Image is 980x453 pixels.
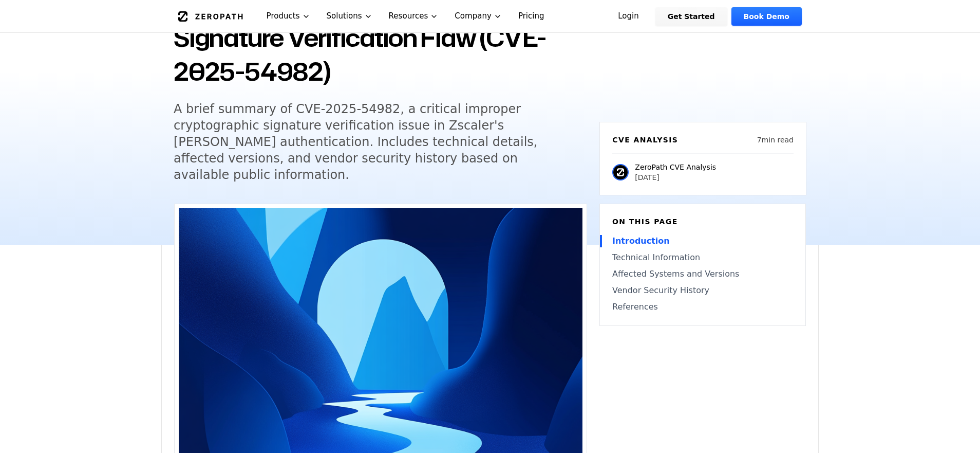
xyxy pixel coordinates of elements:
a: Introduction [612,235,793,247]
a: Affected Systems and Versions [612,268,793,280]
a: References [612,301,793,313]
a: Technical Information [612,251,793,264]
img: ZeroPath CVE Analysis [612,164,629,180]
p: ZeroPath CVE Analysis [635,162,716,172]
a: Login [606,7,651,26]
h6: CVE Analysis [612,135,678,145]
p: 7 min read [757,135,794,145]
a: Get Started [655,7,727,26]
h5: A brief summary of CVE-2025-54982, a critical improper cryptographic signature verification issue... [174,101,568,183]
a: Book Demo [731,7,802,26]
a: Vendor Security History [612,284,793,297]
p: [DATE] [635,172,716,183]
h6: On this page [612,216,793,227]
